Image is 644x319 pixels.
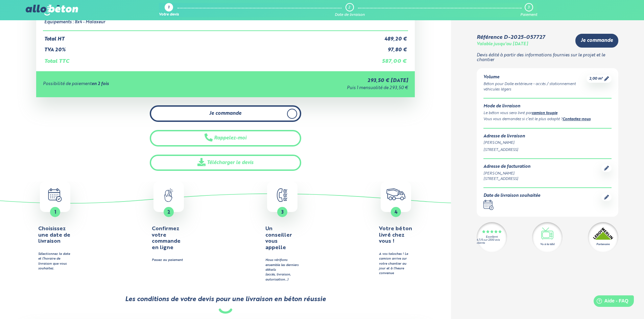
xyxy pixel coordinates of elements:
a: Contactez-nous [563,117,591,121]
div: Béton pour Dalle extérieure - accès / stationnement véhicules légers [483,81,587,93]
div: Adresse de facturation [483,164,530,169]
div: Puis 1 mensualité de 293,50 € [232,86,408,91]
td: 587,00 € [371,53,408,64]
iframe: Help widget launcher [584,293,637,312]
div: Nous vérifions ensemble les derniers détails (accès, livraison, autorisation…) [265,258,299,282]
h4: Choisissez une date de livraison [38,226,72,244]
td: 489,20 € [371,31,408,42]
a: Je commande [575,34,618,48]
button: 3 Un conseiller vous appelle Nous vérifions ensemble les derniers détails(accès, livraison, autor... [227,182,337,282]
div: Le béton vous sera livré par [483,110,612,116]
a: 1 Votre devis [159,3,179,17]
div: Adresse de livraison [483,134,612,139]
span: 2 [167,210,170,215]
div: Référence D-2025-057727 [477,34,545,41]
div: Excellent [486,236,498,239]
div: 3 [528,5,529,10]
a: 2 Confirmez votre commande en ligne Passez au paiement [114,182,224,263]
span: 3 [281,210,284,215]
h4: Votre béton livré chez vous ! [379,226,413,244]
a: Je commande [150,105,301,122]
div: 2 [348,5,350,10]
td: TVA 20% [43,42,371,53]
div: [STREET_ADDRESS] [483,147,612,153]
div: Possibilité de paiement [43,82,232,87]
td: Total TTC [43,53,371,64]
a: 2 Date de livraison [335,3,365,17]
div: Passez au paiement [152,258,186,263]
a: 3 Paiement [520,3,537,17]
strong: en 2 fois [92,82,109,86]
img: allobéton [26,5,78,16]
div: Date de livraison [335,13,365,17]
div: 4.7/5 sur 2300 avis clients [477,239,507,245]
div: Volume [483,75,587,80]
div: A vos taloches ! Le camion arrive sur votre chantier au jour et à l'heure convenue [379,252,413,276]
div: 1 [168,6,169,10]
div: [STREET_ADDRESS] [483,176,530,182]
p: Devis édité à partir des informations fournies sur le projet et le chantier [477,53,618,63]
span: Je commande [209,111,241,116]
a: Télécharger le devis [150,155,301,171]
div: Vous vous demandez si c’est le plus adapté ? . [483,116,612,123]
td: 97,80 € [371,42,408,53]
td: Équipements : 8x4 - Malaxeur [43,15,294,31]
div: [PERSON_NAME] [483,171,530,177]
div: Vu à la télé [540,242,554,246]
h4: Confirmez votre commande en ligne [152,226,186,251]
div: Sélectionnez la date et l’horaire de livraison que vous souhaitez. [38,252,72,271]
div: Partenaire [596,242,610,246]
div: Votre devis [159,13,179,17]
div: [PERSON_NAME] [483,140,612,146]
div: Paiement [520,13,537,17]
img: truck.c7a9816ed8b9b1312949.png [386,188,406,200]
a: camion toupie [532,111,557,115]
td: Total HT [43,31,371,42]
h4: Un conseiller vous appelle [265,226,299,251]
button: Rappelez-moi [150,130,301,147]
div: Les conditions de votre devis pour une livraison en béton réussie [125,296,326,303]
span: Je commande [581,38,613,44]
div: Date de livraison souhaitée [483,193,540,198]
div: 293,50 € [DATE] [232,78,408,84]
span: 4 [395,210,398,215]
div: Valable jusqu'au [DATE] [477,42,528,47]
span: 1 [54,210,56,215]
div: Mode de livraison [483,104,612,109]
